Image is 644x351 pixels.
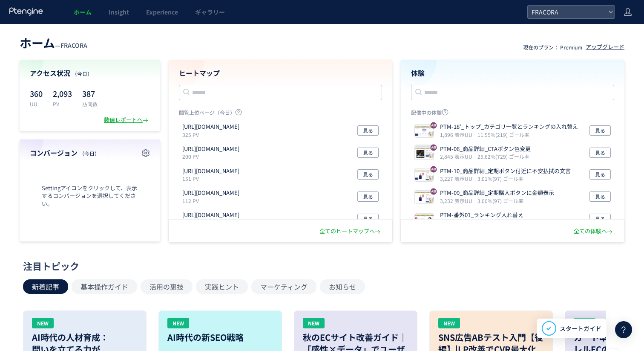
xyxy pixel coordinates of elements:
[411,109,614,119] p: 配信中の体験
[182,211,239,219] p: https://fracora.com/shop/customer/subs_orders
[195,8,225,16] span: ギャラリー
[251,279,316,294] button: マーケティング
[440,123,578,131] p: PTM-18’_トップ_カテゴリ一覧とランキングの入れ替え
[74,8,92,16] span: ホーム
[560,324,601,333] span: スタートガイド
[440,131,476,138] i: 1,896 表示UU
[363,148,373,158] span: 見る
[320,279,365,294] button: お知らせ
[477,153,529,160] i: 25.62%(729) ゴール率
[529,6,605,18] span: FRACORA
[146,8,178,16] span: Experience
[109,8,129,16] span: Insight
[30,184,150,208] span: Settingアイコンをクリックして、表示するコンバージョンを選択してください。
[415,169,434,181] img: 905e27d1b66a1846bf15a9c0fec419871755585772894.jpeg
[595,191,605,202] span: 見る
[182,167,239,175] p: https://fracora.com
[363,125,373,136] span: 見る
[182,145,239,153] p: https://fracora.com/shop/customer
[319,227,382,235] div: 全てのヒートマップへ
[440,167,571,175] p: PTM-10_商品詳細_定期ボタン付近に不安払拭の文言
[595,214,605,224] span: 見る
[595,148,605,158] span: 見る
[357,169,379,180] button: 見る
[303,318,325,328] div: NEW
[440,219,472,226] i: 6,077 表示UU
[32,318,54,328] div: NEW
[440,145,531,153] p: PTM-06_商品詳細_CTAボタン色変更
[82,87,98,100] p: 387
[440,153,476,160] i: 2,845 表示UU
[79,150,100,157] span: （今日）
[357,148,379,158] button: 見る
[477,131,529,138] i: 11.55%(219) ゴール率
[357,125,379,136] button: 見る
[60,41,87,49] span: FRACORA
[53,100,72,107] p: PV
[477,197,523,204] i: 3.00%(97) ゴール率
[411,68,614,78] h4: 体験
[23,279,68,294] button: 新着記事
[415,191,434,203] img: 905e27d1b66a1846bf15a9c0fec419871755010300891.jpeg
[167,331,273,343] h3: AI時代の新SEO戦略
[586,43,624,51] div: アップグレード
[440,197,476,204] i: 3,232 表示UU
[30,68,150,78] h4: アクセス状況
[438,318,460,328] div: NEW
[415,148,434,160] img: 9d69cbce08ba0d926e5d515bd9cf4e341755691352189.jpeg
[182,175,243,182] p: 151 PV
[104,116,150,124] div: 数値レポートへ
[182,123,239,131] p: https://fracora.com/shop/customers/sign_in
[20,34,87,51] div: —
[30,148,150,158] h4: コンバージョン
[440,175,476,182] i: 3,227 表示UU
[589,214,611,224] button: 見る
[363,169,373,180] span: 見る
[589,148,611,158] button: 見る
[589,169,611,180] button: 見る
[589,125,611,136] button: 見る
[182,219,243,226] p: 82 PV
[477,175,523,182] i: 3.01%(97) ゴール率
[415,125,434,137] img: 3c9ecd52f6c694a291eab4e2529f7c981755833365314.jpeg
[574,318,595,328] div: NEW
[595,125,605,136] span: 見る
[179,109,382,119] p: 閲覧上位ページ（今日）
[363,214,373,224] span: 見る
[196,279,248,294] button: 実践ヒント
[30,87,43,100] p: 360
[182,131,243,138] p: 325 PV
[179,68,382,78] h4: ヒートマップ
[141,279,193,294] button: 活用の裏技
[523,44,582,51] p: 現在のプラン： Premium
[72,70,92,77] span: （今日）
[53,87,72,100] p: 2,093
[72,279,137,294] button: 基本操作ガイド
[357,214,379,224] button: 見る
[415,214,434,226] img: 3c9ecd52f6c694a291eab4e2529f7c981755138325784.jpeg
[589,191,611,202] button: 見る
[30,100,43,107] p: UU
[23,259,617,273] div: 注目トピック
[182,197,243,204] p: 112 PV
[167,318,189,328] div: NEW
[20,34,55,51] span: ホーム
[363,191,373,202] span: 見る
[182,189,239,197] p: https://fracora.com/shop/cart
[440,211,523,219] p: PTM-番外01_ランキング入れ替え
[182,153,243,160] p: 200 PV
[440,189,554,197] p: PTM-09_商品詳細_定期購入ボタンに金額表示
[357,191,379,202] button: 見る
[595,169,605,180] span: 見る
[574,227,614,235] div: 全ての体験へ
[82,100,98,107] p: 訪問数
